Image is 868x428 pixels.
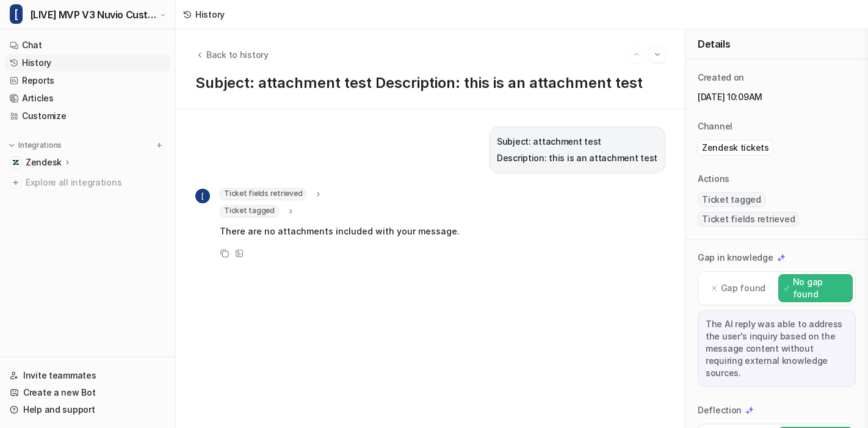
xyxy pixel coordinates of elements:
a: Chat [5,37,170,54]
p: Created on [698,71,744,84]
p: Subject: attachment test [497,134,657,149]
span: Ticket fields retrieved [220,188,306,200]
a: Customize [5,107,170,125]
a: Invite teammates [5,367,170,384]
a: Help and support [5,401,170,418]
div: History [195,8,225,21]
p: Gap found [721,282,765,294]
p: Zendesk tickets [702,142,769,154]
a: History [5,54,170,71]
p: Gap in knowledge [698,252,773,264]
img: Zendesk [12,159,20,166]
img: expand menu [7,141,16,150]
img: Previous session [632,49,641,60]
img: Next session [653,49,662,60]
a: Reports [5,72,170,89]
img: explore all integrations [10,176,22,189]
span: Back to history [206,48,269,61]
p: Deflection [698,404,742,416]
button: Go to previous session [629,46,645,62]
span: Ticket tagged [698,192,765,207]
p: Actions [698,173,729,185]
span: [ [10,4,23,24]
p: [DATE] 10:09AM [698,91,856,103]
span: Explore all integrations [26,173,165,192]
button: Integrations [5,139,65,151]
p: Channel [698,120,732,132]
span: [ [195,189,210,203]
p: Description: this is an attachment test [497,151,657,165]
p: No gap found [793,276,847,300]
a: Articles [5,90,170,107]
div: Details [685,29,868,59]
a: Explore all integrations [5,174,170,191]
span: Ticket tagged [220,205,279,217]
p: Integrations [18,140,62,150]
div: The AI reply was able to address the user's inquiry based on the message content without requirin... [698,310,856,387]
p: There are no attachments included with your message. [220,224,460,239]
span: Ticket fields retrieved [698,212,799,227]
p: Subject: attachment test Description: this is an attachment test [195,74,665,92]
img: menu_add.svg [155,141,164,150]
span: [LIVE] MVP V3 Nuvio Customer Service Bot [30,6,157,23]
a: Create a new Bot [5,384,170,401]
button: Go to next session [649,46,665,62]
button: Back to history [195,48,269,61]
p: Zendesk [26,156,62,169]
